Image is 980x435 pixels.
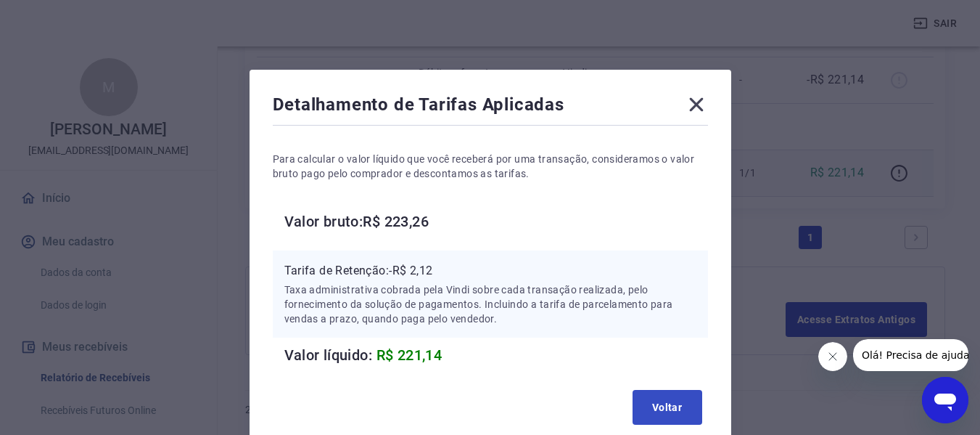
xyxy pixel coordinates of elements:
[284,282,696,326] p: Taxa administrativa cobrada pela Vindi sobre cada transação realizada, pelo fornecimento da soluç...
[9,10,122,22] span: Olá! Precisa de ajuda?
[284,210,708,233] h6: Valor bruto: R$ 223,26
[284,343,708,367] h6: Valor líquido:
[633,390,702,425] button: Voltar
[818,342,847,371] iframe: Fechar mensagem
[376,346,442,364] span: R$ 221,14
[853,339,968,371] iframe: Mensagem da empresa
[922,377,968,423] iframe: Botão para abrir a janela de mensagens
[284,262,696,280] p: Tarifa de Retenção: -R$ 2,12
[273,152,708,181] p: Para calcular o valor líquido que você receberá por uma transação, consideramos o valor bruto pag...
[273,93,708,122] div: Detalhamento de Tarifas Aplicadas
